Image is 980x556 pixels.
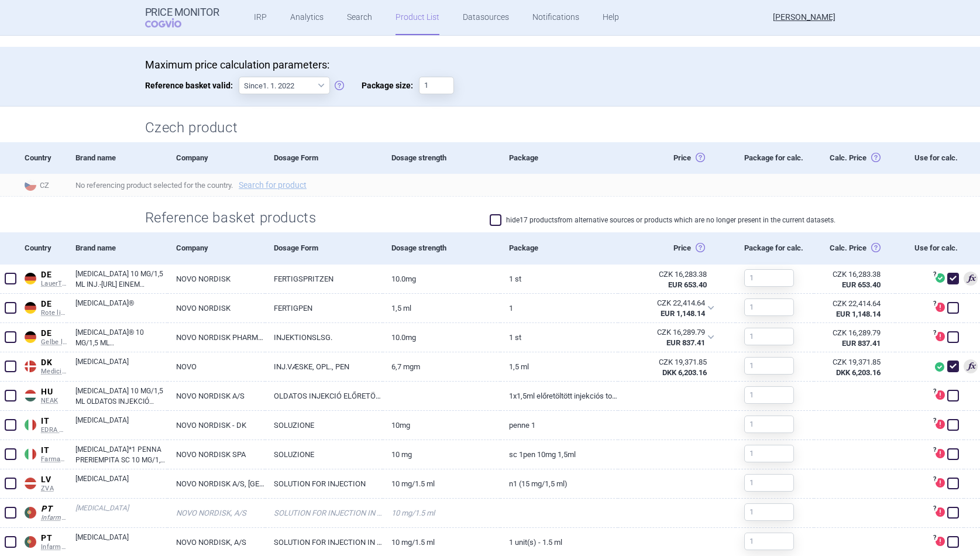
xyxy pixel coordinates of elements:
span: CZ [21,177,67,192]
abbr: SP-CAU-010 Německo hrazené LP na recept [626,298,705,319]
input: 1 [744,445,794,462]
a: DEDERote liste [21,297,67,317]
abbr: SP-CAU-010 Německo [627,269,707,290]
span: DE [41,299,67,310]
a: 10 mg/1.5 ml [383,469,500,498]
input: 1 [744,533,794,550]
span: EDRA CODIFA [41,426,67,434]
a: ITITEDRA CODIFA [21,414,67,434]
span: ? [931,388,938,395]
div: Price [618,142,735,174]
a: FERTIGSPRITZEN [265,265,383,293]
a: [MEDICAL_DATA] [75,532,167,553]
div: CZK 16,289.79 [626,327,705,338]
div: CZK 16,289.79EUR 837.41 [618,323,721,352]
span: PT [41,533,67,544]
span: DE [41,328,67,339]
div: CZK 19,371.85 [823,357,880,368]
span: ? [931,476,938,483]
input: 1 [744,474,794,492]
div: Brand name [67,232,167,264]
span: DE [41,270,67,280]
strong: Price Monitor [145,6,219,18]
div: Country [21,232,67,264]
span: No referencing product selected for the country. [75,178,980,192]
span: DK [41,358,67,368]
div: Package [500,142,618,174]
input: 1 [744,328,794,345]
a: NOVO NORDISK PHARMA GMBH [167,323,266,352]
img: Germany [25,273,36,284]
a: 1x1,5ml előretöltött injekciós tollban [500,382,618,410]
span: ? [931,300,938,307]
a: 6,7 mgm [383,352,500,381]
div: Package for calc. [735,142,814,174]
div: Dosage strength [383,142,500,174]
img: Italy [25,448,36,460]
a: [MEDICAL_DATA] 10 MG/1,5 ML OLDATOS INJEKCIÓ ELŐRETÖLTÖTT INJEKCIÓS TOLLBAN [75,386,167,407]
a: NOVO NORDISK [167,294,266,322]
img: Germany [25,302,36,314]
a: 10MG [383,411,500,440]
a: DEDEGelbe liste [21,326,67,346]
input: Package size: [419,77,454,94]
div: CZK 16,283.38 [823,269,880,280]
a: CZK 16,283.38EUR 653.40 [814,265,895,295]
strong: EUR 837.41 [842,339,881,348]
span: IT [41,416,67,427]
a: [MEDICAL_DATA] [75,503,167,524]
label: hide 17 products from alternative sources or products which are no longer present in the current ... [490,214,835,226]
img: Italy [25,419,36,431]
img: Portugal [25,536,36,548]
input: 1 [744,298,794,316]
a: NOVO NORDISK [167,265,266,293]
img: Latvia [25,478,36,489]
span: Package size: [362,77,419,94]
input: 1 [744,503,794,521]
span: NEAK [41,397,67,405]
a: [MEDICAL_DATA]*1 PENNA PRERIEMPITA SC 10 MG/1,5 ML [75,444,167,465]
span: HU [41,387,67,397]
a: 1 [500,294,618,322]
div: Company [167,142,266,174]
input: 1 [744,416,794,433]
div: Company [167,232,266,264]
a: CZK 22,414.64EUR 1,148.14 [814,294,895,324]
a: 10 mg/1.5 ml [383,499,500,527]
a: NOVO NORDISK A/S, [GEOGRAPHIC_DATA] [167,469,266,498]
a: FERTIGPEN [265,294,383,322]
select: Reference basket valid: [239,77,330,94]
div: Dosage Form [265,232,383,264]
a: [MEDICAL_DATA] [75,473,167,495]
a: 10.0mg [383,323,500,352]
div: Package for calc. [735,232,814,264]
p: Maximum price calculation parameters: [145,59,835,71]
a: NOVO NORDISK, A/S [167,499,266,527]
a: [MEDICAL_DATA]® [75,298,167,319]
a: PTPTInfarmed Infomed [21,531,67,551]
div: Use for calc. [895,142,964,174]
div: Dosage strength [383,232,500,264]
input: 1 [744,357,794,375]
a: SOLUTION FOR INJECTION [265,469,383,498]
span: ? [931,505,938,512]
a: Search for product [239,181,307,189]
div: Price [618,232,735,264]
a: DKDKMedicinpriser [21,355,67,376]
a: 1,5 ml [500,352,618,381]
div: Package [500,232,618,264]
a: N1 (15 mg/1,5 ml) [500,469,618,498]
a: SOLUZIONE [265,440,383,469]
span: ? [931,271,938,278]
a: 1 St [500,265,618,293]
a: penne 1 [500,411,618,440]
span: ZVA [41,485,67,493]
div: Country [21,142,67,174]
abbr: SP-CAU-010 Německo hrazené LP na recept [626,327,705,348]
h2: Reference basket products [145,208,326,228]
div: CZK 16,283.38 [627,269,707,280]
span: COGVIO [145,18,198,28]
a: INJ.VÆSKE, OPL., PEN [265,352,383,381]
div: Calc. Price [814,142,895,174]
span: IT [41,445,67,456]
